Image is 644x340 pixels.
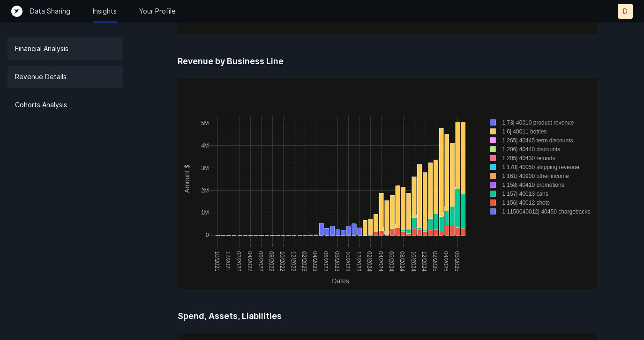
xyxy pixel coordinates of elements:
[178,310,598,333] h5: Spend, Assets, Liabilities
[15,43,68,54] p: Financial Analysis
[502,208,590,215] text: 1|1150040012| 40450 chargebacks
[30,7,70,16] a: Data Sharing
[178,56,598,78] h5: Revenue by Business Line
[7,37,123,60] a: Financial Analysis
[618,4,633,19] button: D
[93,7,117,16] a: Insights
[7,94,123,116] a: Cohorts Analysis
[15,71,67,82] p: Revenue Details
[139,7,176,16] a: Your Profile
[15,99,67,111] p: Cohorts Analysis
[7,66,123,88] a: Revenue Details
[623,7,628,16] p: D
